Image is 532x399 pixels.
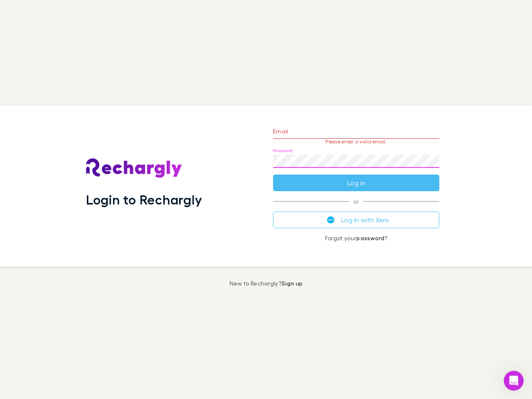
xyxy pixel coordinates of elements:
[273,175,439,191] button: Log in
[281,280,303,287] a: Sign up
[229,280,303,287] p: New to Rechargly?
[273,235,439,241] p: Forgot your ?
[273,139,439,145] p: Please enter a valid email.
[327,216,335,224] img: Xero's logo
[86,192,202,207] h1: Login to Rechargly
[86,158,182,178] img: Rechargly's Logo
[504,371,524,391] iframe: Intercom live chat
[273,148,293,154] label: Password
[273,212,439,228] button: Log in with Xero
[273,201,439,202] span: or
[356,234,384,241] a: password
